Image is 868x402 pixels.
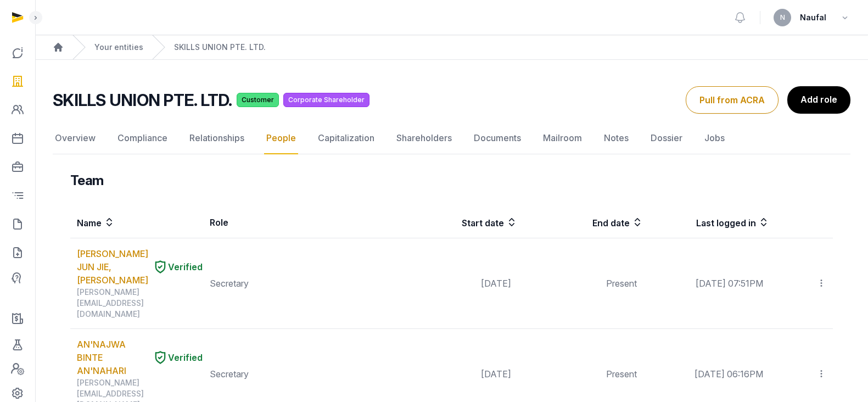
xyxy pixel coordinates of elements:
[518,207,643,238] th: End date
[53,122,850,154] nav: Tabs
[203,207,391,238] th: Role
[472,122,523,154] a: Documents
[391,207,518,238] th: Start date
[606,278,637,289] span: Present
[53,122,98,154] a: Overview
[237,93,279,107] span: Customer
[606,369,637,379] span: Present
[168,351,203,364] span: Verified
[780,14,785,21] span: N
[174,42,266,53] a: SKILLS UNION PTE. LTD.
[70,172,104,189] h3: Team
[53,90,232,110] h2: SKILLS UNION PTE. LTD.
[702,122,727,154] a: Jobs
[394,122,454,154] a: Shareholders
[77,247,148,287] a: [PERSON_NAME] JUN JIE, [PERSON_NAME]
[648,122,685,154] a: Dossier
[787,86,850,114] a: Add role
[77,287,203,320] div: [PERSON_NAME][EMAIL_ADDRESS][DOMAIN_NAME]
[94,42,143,53] a: Your entities
[602,122,631,154] a: Notes
[187,122,247,154] a: Relationships
[774,9,791,26] button: N
[168,260,203,273] span: Verified
[316,122,377,154] a: Capitalization
[35,35,868,60] nav: Breadcrumb
[203,238,391,329] td: Secretary
[391,238,518,329] td: [DATE]
[115,122,170,154] a: Compliance
[70,207,203,238] th: Name
[541,122,584,154] a: Mailroom
[695,369,763,379] span: [DATE] 06:16PM
[283,93,369,107] span: Corporate Shareholder
[800,11,826,24] span: Naufal
[77,338,148,377] a: AN'NAJWA BINTE AN'NAHARI
[696,278,763,289] span: [DATE] 07:51PM
[264,122,298,154] a: People
[686,86,779,114] button: Pull from ACRA
[643,207,770,238] th: Last logged in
